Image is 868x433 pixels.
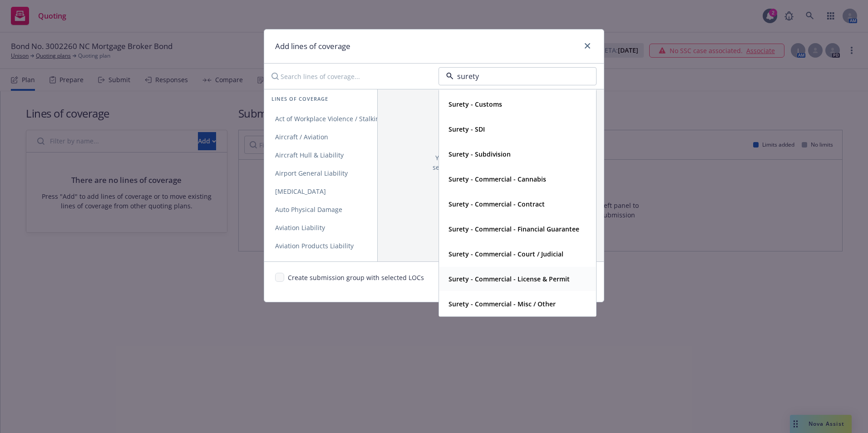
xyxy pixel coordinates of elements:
[264,205,353,214] span: Auto Physical Damage
[449,200,545,208] strong: Surety - Commercial - Contract
[582,40,593,51] a: close
[432,153,549,182] span: You don't have any lines of coverage selected. Add some by selecting a line of coverage on the left.
[288,273,424,291] span: Create submission group with selected LOCs
[264,187,337,196] span: [MEDICAL_DATA]
[264,151,355,159] span: Aircraft Hull & Liability
[264,169,359,177] span: Airport General Liability
[449,175,546,183] strong: Surety - Commercial - Cannabis
[266,67,431,85] input: Search lines of coverage...
[275,40,350,52] h1: Add lines of coverage
[264,114,416,123] span: Act of Workplace Violence / Stalking Threat
[449,300,556,308] strong: Surety - Commercial - Misc / Other
[449,125,485,133] strong: Surety - SDI
[271,95,328,103] span: Lines of coverage
[264,133,339,141] span: Aircraft / Aviation
[449,100,502,108] strong: Surety - Customs
[264,223,336,232] span: Aviation Liability
[449,150,511,158] strong: Surety - Subdivision
[449,275,570,283] strong: Surety - Commercial - License & Permit
[454,71,578,82] input: Filter by policy type
[264,260,337,268] span: Blanket Accident
[449,225,579,233] strong: Surety - Commercial - Financial Guarantee
[449,250,563,258] strong: Surety - Commercial - Court / Judicial
[264,241,365,250] span: Aviation Products Liability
